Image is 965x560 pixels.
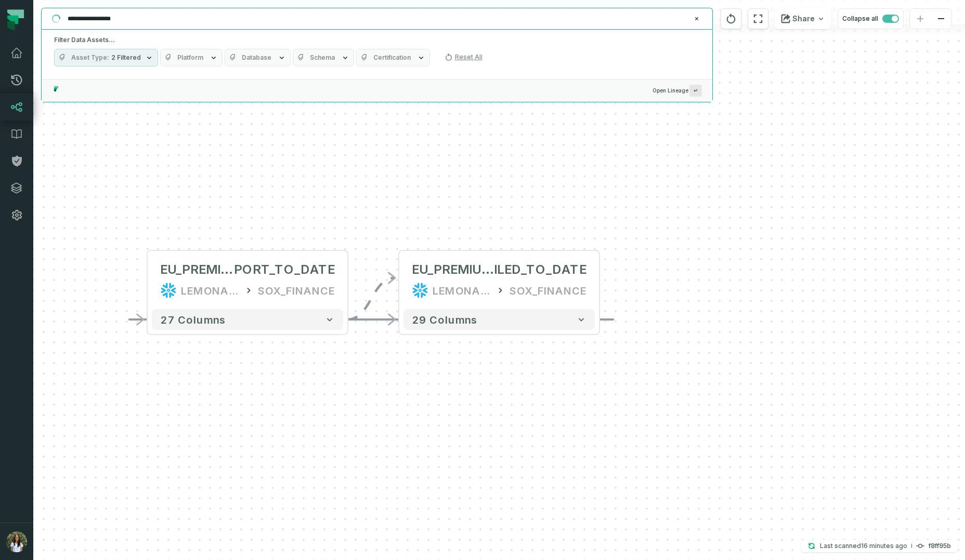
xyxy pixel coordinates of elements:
div: SOX_FINANCE [258,282,335,299]
span: EU_PREMIUM_RE [160,261,234,278]
button: Platform [160,49,223,66]
span: Schema [310,54,335,62]
div: EU_PREMIUM_REPORT_DETAILED_TO_DATE [412,261,586,278]
button: Database [225,49,291,66]
relative-time: Sep 10, 2025, 11:44 AM GMT+3 [861,542,907,550]
h5: Filter Data Assets... [54,36,700,44]
div: LEMONADE [433,282,491,299]
img: avatar of Noa Gordon [6,531,27,552]
span: Database [242,54,271,62]
span: 2 Filtered [111,54,141,62]
div: LEMONADE [181,282,239,299]
button: Last scanned[DATE] 11:44:27 AMf8ff95b [801,540,957,552]
button: Asset Type2 Filtered [54,49,158,66]
div: EU_PREMIUM_REPORT_TO_DATE [160,261,335,278]
div: SOX_FINANCE [510,282,586,299]
span: Open Lineage [653,85,702,97]
span: Certification [373,54,411,62]
button: Share [775,8,831,29]
span: Press ↵ to add a new Data Asset to the graph [689,85,702,97]
div: Suggestions [42,73,712,79]
button: zoom out [931,9,951,29]
span: PORT_TO_DATE [234,261,335,278]
span: EU_PREMIUM_REPORT_DETA [412,261,494,278]
span: Platform [177,54,203,62]
button: Collapse all [838,8,904,29]
span: Asset Type [71,54,109,62]
button: Schema [293,49,354,66]
button: Certification [356,49,430,66]
button: Clear search query [692,14,702,24]
span: 27 columns [160,313,226,326]
button: Reset All [440,49,487,65]
span: ILED_TO_DATE [494,261,586,278]
span: 29 columns [412,313,477,326]
p: Last scanned [820,541,907,551]
g: Edge from 4c07b8e77987374436c4b0048c929c58 to a58320cabc9813e311bb69d9065b54b5 [347,278,395,319]
h4: f8ff95b [929,543,951,549]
